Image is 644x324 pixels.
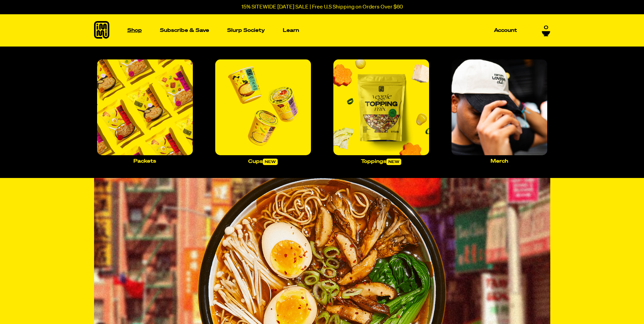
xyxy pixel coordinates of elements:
p: Shop [127,28,142,33]
a: Account [491,25,520,36]
a: Subscribe & Save [157,25,212,36]
p: Subscribe & Save [160,28,209,33]
a: 0 [542,25,550,36]
p: Cups [248,159,278,165]
p: 15% SITEWIDE [DATE] SALE | Free U.S Shipping on Orders Over $60 [241,4,403,10]
img: toppings.png [333,59,429,155]
p: Merch [491,159,508,164]
a: Packets [94,57,196,166]
a: Shop [125,14,145,47]
p: Learn [283,28,299,33]
p: Slurp Society [227,28,265,33]
img: Merch_large.jpg [452,59,547,155]
a: Cupsnew [213,57,314,168]
a: Learn [280,14,302,47]
p: Toppings [361,159,401,165]
span: new [263,159,278,165]
a: Toppingsnew [331,57,432,168]
p: Packets [133,159,156,164]
nav: Main navigation [125,14,520,47]
a: Slurp Society [224,25,268,36]
a: Merch [449,57,550,166]
span: new [386,159,401,165]
img: Packets_large.jpg [97,59,193,155]
img: Cups_large.jpg [215,59,311,155]
span: 0 [544,25,548,31]
p: Account [494,28,517,33]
